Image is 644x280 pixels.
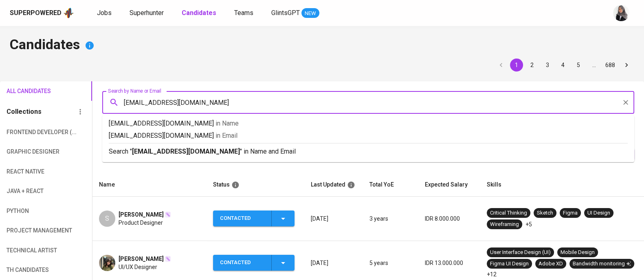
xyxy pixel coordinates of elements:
a: Candidates [182,8,218,18]
button: page 1 [510,59,523,72]
span: Product Designer [119,219,163,227]
span: Project Management [7,226,50,236]
p: IDR 8.000.000 [425,215,474,223]
div: S [99,211,115,227]
th: Status [207,173,304,197]
span: React Native [7,167,50,177]
span: [PERSON_NAME] [119,255,164,263]
div: Sketch [537,209,553,217]
p: +5 [525,220,532,228]
div: UI Design [587,209,610,217]
b: Candidates [182,9,216,17]
span: NEW [301,9,319,17]
span: Superhunter [130,9,164,17]
img: magic_wand.svg [165,256,171,262]
th: Last Updated [304,173,363,197]
button: Contacted [213,211,295,226]
div: Adobe XD [538,260,563,268]
span: UI/UX Designer [119,263,157,271]
span: TH candidates [7,265,50,275]
div: User Interface Design (UI) [490,249,551,256]
p: [DATE] [311,259,356,267]
div: Contacted [220,255,265,271]
a: Superhunter [130,8,165,18]
a: Jobs [97,8,113,18]
p: +12 [487,270,497,278]
img: fbff76a46bc0ee03f8a42fbfbd1d5516.jpeg [99,255,115,271]
p: IDR 13.000.000 [425,259,474,267]
button: Go to next page [620,59,633,72]
span: GlintsGPT [271,9,300,17]
a: GlintsGPT NEW [271,8,319,18]
span: technical artist [7,245,50,256]
button: Contacted [213,255,295,271]
span: All Candidates [7,86,50,96]
button: Go to page 5 [572,59,585,72]
div: … [587,61,600,69]
span: in Email [215,132,237,139]
p: Search " " in Name and Email [109,147,628,156]
p: [DATE] [311,215,356,223]
img: sinta.windasari@glints.com [613,5,629,21]
span: python [7,206,50,216]
p: 5 years [369,259,412,267]
div: Mobile Design [560,249,595,256]
span: Java + React [7,186,50,196]
button: Clear [620,97,631,108]
p: [EMAIL_ADDRESS][DOMAIN_NAME] [109,119,628,128]
nav: pagination navigation [493,59,634,72]
img: app logo [63,7,74,19]
span: Jobs [97,9,112,17]
span: Teams [234,9,253,17]
span: Frontend Developer (... [7,127,50,137]
b: [EMAIL_ADDRESS][DOMAIN_NAME] [132,148,240,155]
div: Critical Thinking [490,209,527,217]
div: Wireframing [490,221,519,228]
th: Total YoE [363,173,418,197]
img: magic_wand.svg [165,211,171,218]
h6: Collections [7,106,42,117]
div: Contacted [220,211,265,226]
div: Superpowered [10,9,62,18]
div: Figma [563,209,578,217]
p: 3 years [369,215,412,223]
button: Go to page 688 [603,59,618,72]
button: Go to page 4 [556,59,569,72]
div: Bandwidth monitoring [573,260,631,268]
span: in Name [215,119,239,127]
a: Teams [234,8,255,18]
th: Name [92,173,207,197]
span: Graphic Designer [7,147,50,157]
span: [PERSON_NAME] [119,211,164,219]
h4: Candidates [10,36,634,55]
a: Superpoweredapp logo [10,7,74,19]
th: Expected Salary [418,173,480,197]
button: Go to page 3 [541,59,554,72]
div: Figma UI Design [490,260,529,268]
p: [EMAIL_ADDRESS][DOMAIN_NAME] [109,131,628,141]
button: Go to page 2 [525,59,538,72]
